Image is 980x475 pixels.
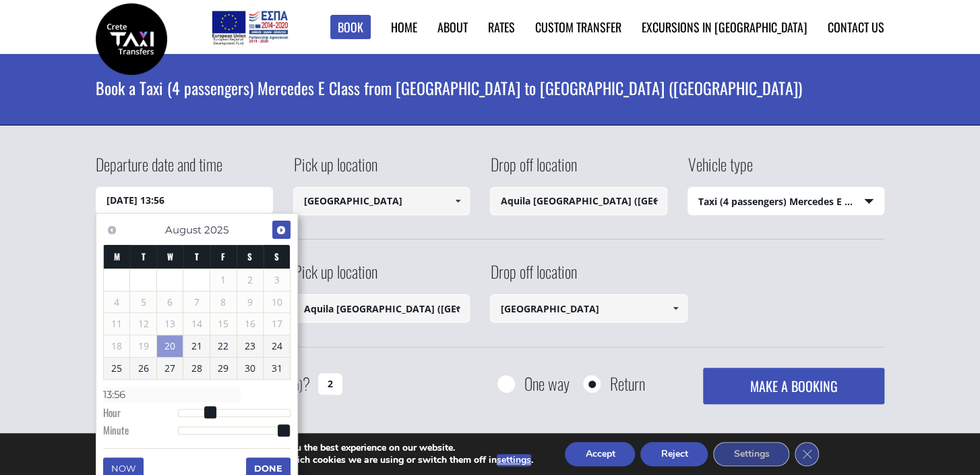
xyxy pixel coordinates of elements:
[644,187,666,215] a: Show All Items
[490,187,667,215] input: Select drop-off location
[565,442,635,466] button: Accept
[157,313,183,335] span: 13
[490,294,687,323] input: Select drop-off location
[104,313,130,335] span: 11
[490,152,577,187] label: Drop off location
[264,269,290,291] span: 3
[104,335,130,357] span: 18
[293,152,377,187] label: Pick up location
[183,335,210,357] a: 21
[703,368,884,404] button: MAKE A BOOKING
[264,335,290,357] a: 24
[130,291,156,313] span: 5
[96,152,222,187] label: Departure date and time
[264,291,290,313] span: 10
[247,250,252,263] span: Saturday
[158,454,533,466] p: You can find out more about which cookies we are using or switch them off in .
[293,294,470,323] input: Select pickup location
[106,225,117,235] span: Previous
[447,187,469,215] a: Show All Items
[237,313,264,335] span: 16
[642,18,807,36] a: Excursions in [GEOGRAPHIC_DATA]
[157,335,183,357] a: 20
[640,442,708,466] button: Reject
[104,358,130,379] a: 25
[96,30,167,45] a: Crete Taxi Transfers | Book a Taxi transfer from Chania airport to Aquila Rithymna Beach (Rethymn...
[524,375,570,392] label: One way
[293,260,377,294] label: Pick up location
[391,18,417,36] a: Home
[293,187,470,215] input: Select pickup location
[237,291,264,313] span: 9
[330,15,371,40] a: Book
[210,7,290,47] img: e-bannersEUERDF180X90.jpg
[610,375,645,392] label: Return
[130,313,156,335] span: 12
[488,18,515,36] a: Rates
[795,442,819,466] button: Close GDPR Cookie Banner
[103,221,121,239] a: Previous
[96,3,167,75] img: Crete Taxi Transfers | Book a Taxi transfer from Chania airport to Aquila Rithymna Beach (Rethymn...
[157,291,183,313] span: 6
[204,223,228,236] span: 2025
[264,313,290,335] span: 17
[183,313,210,335] span: 14
[276,225,286,235] span: Next
[237,269,264,291] span: 2
[104,291,130,313] span: 4
[535,18,621,36] a: Custom Transfer
[167,250,173,263] span: Wednesday
[447,294,469,323] a: Show All Items
[103,406,178,423] dt: Hour
[237,358,264,379] a: 30
[96,54,884,121] h1: Book a Taxi (4 passengers) Mercedes E Class from [GEOGRAPHIC_DATA] to [GEOGRAPHIC_DATA] ([GEOGRAP...
[142,250,146,263] span: Tuesday
[828,18,884,36] a: Contact us
[664,294,686,323] a: Show All Items
[264,358,290,379] a: 31
[183,358,210,379] a: 28
[210,358,237,379] a: 29
[274,250,279,263] span: Sunday
[210,269,237,291] span: 1
[688,188,884,216] span: Taxi (4 passengers) Mercedes E Class
[103,423,178,441] dt: Minute
[221,250,225,263] span: Friday
[210,291,237,313] span: 8
[195,250,199,263] span: Thursday
[130,335,156,357] span: 19
[713,442,789,466] button: Settings
[272,221,290,239] a: Next
[210,335,237,357] a: 22
[157,358,183,379] a: 27
[687,152,753,187] label: Vehicle type
[165,223,202,236] span: August
[490,260,577,294] label: Drop off location
[130,358,156,379] a: 26
[210,313,237,335] span: 15
[237,335,264,357] a: 23
[437,18,468,36] a: About
[114,250,120,263] span: Monday
[158,442,533,454] p: We are using cookies to give you the best experience on our website.
[497,454,531,466] button: settings
[183,291,210,313] span: 7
